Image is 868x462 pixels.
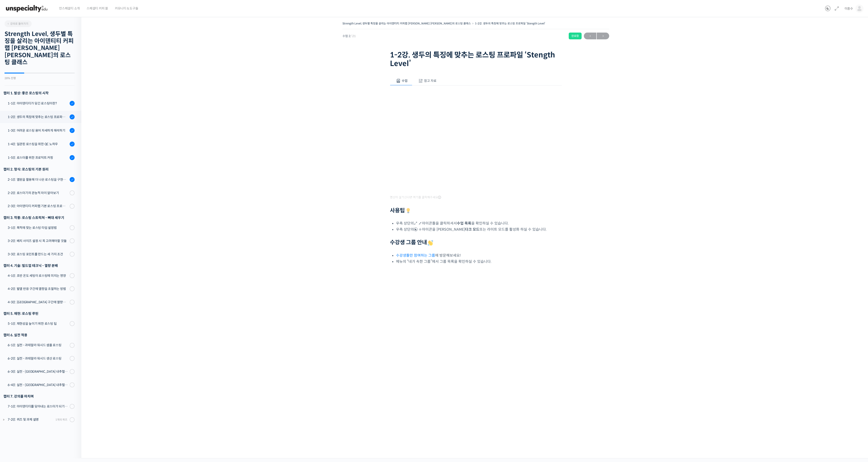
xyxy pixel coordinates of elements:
[8,356,68,361] div: 6-2강. 실전 - 과테말라 워시드 생산 로스팅
[8,286,68,291] div: 4-2강. 발열 반응 구간에 열량을 조절하는 방법
[597,33,609,39] a: 다음→
[8,190,68,195] div: 2-2강. 로스터기의 관능적 차이 알아보기
[3,215,75,221] div: 챕터 3. 작풍: 로스팅 스트럭쳐 - 뼈대 세우기
[475,22,545,25] a: 1-2강. 생두의 특징에 맞추는 로스팅 프로파일 ‘Stength Level’
[8,369,68,374] div: 6-3강. 실전 - [GEOGRAPHIC_DATA] 내추럴 샘플 로스팅
[428,240,433,246] img: 👋
[396,258,562,265] li: 메뉴의 “내가 속한 그룹”에서 그룹 목록을 확인하실 수 있습니다.
[8,204,68,208] div: 2-3강. 아이덴티티 커피랩 기본 로스팅 프로파일 세팅
[402,79,408,83] span: 수업
[8,225,68,230] div: 3-1강. 목적에 맞는 로스팅 타임 설정법
[8,382,68,387] div: 6-4강. 실전 - [GEOGRAPHIC_DATA] 내추럴 생산 로스팅
[3,263,75,269] div: 챕터 4. 기술: 빌드업 테크닉 - 열량 분배
[390,196,441,199] span: 영상이 끊기신다면 여기를 클릭해주세요
[584,33,596,39] a: ←이전
[342,35,356,38] span: 수업 2
[3,332,75,338] div: 챕터 6. 실전 적용
[396,253,435,258] a: 수강생들만 참여하는 그룹
[390,239,434,246] strong: 수강생 그룹 안내
[8,343,68,348] div: 6-1강. 실전 - 과테말라 워시드 샘플 로스팅
[350,34,356,38] span: / 21
[7,22,28,25] span: 강의로 돌아가기
[8,114,68,119] div: 1-2강. 생두의 특징에 맞추는 로스팅 프로파일 'Stength Level'
[390,51,562,68] h1: 1-2강. 생두의 특징에 맞추는 로스팅 프로파일 ‘Stength Level’
[8,142,68,147] div: 1-4강. 일관된 로스팅을 위한 QC 노하우
[5,31,75,66] h2: Strength Level, 생두별 특징을 살리는 아이덴티티 커피랩 [PERSON_NAME] [PERSON_NAME]의 로스팅 클래스
[342,22,471,25] a: Strength Level, 생두별 특징을 살리는 아이덴티티 커피랩 [PERSON_NAME] [PERSON_NAME]의 로스팅 클래스
[8,101,68,106] div: 1-1강. 아이덴티티가 담긴 로스팅이란?
[3,393,75,399] div: 챕터 7. 강의를 마치며
[396,226,562,232] li: 우측 상단의 아이콘을 [PERSON_NAME] 또는 라이트 모드를 활성화 하실 수 있습니다.
[390,207,412,214] strong: 사용팁
[424,79,436,83] span: 참고 자료
[8,273,68,278] div: 4-1강. 초반 온도 세팅이 로스팅에 미치는 영향
[457,221,471,226] b: 수업 목록
[597,33,609,39] span: →
[3,310,75,317] div: 챕터 5. 재현: 로스팅 루틴
[465,227,479,232] b: 다크 모드
[5,77,75,80] div: 28% 진행
[8,177,68,182] div: 2-1강. 열원을 활용해 더 나은 로스팅을 구현하는 방법
[844,7,853,11] span: 이흥수
[584,33,596,39] span: ←
[8,238,68,243] div: 3-2강. 배치 사이즈 설정 시 꼭 고려해야할 것들
[8,300,68,305] div: 4-3강. [GEOGRAPHIC_DATA] 구간에 열량을 조절하는 방법
[55,417,67,422] div: 1개의 퀴즈
[8,404,68,409] div: 7-1강. 아이덴티티를 담아내는 로스터가 되기 위해
[3,166,75,172] div: 챕터 2. 형식: 로스팅의 기본 원리
[8,252,68,257] div: 3-3강. 로스팅 포인트를 만드는 세 가지 조건
[8,128,68,133] div: 1-3강. 어려운 로스팅 용어 자세하게 해석하기
[396,220,562,226] li: 우측 상단의 아이콘들을 클릭하셔서 을 확인하실 수 있습니다.
[406,208,411,213] img: 💡
[8,155,68,160] div: 1-5강. 로스터를 위한 프로덕트 커핑
[396,252,562,258] li: 에 방문해보세요!
[8,321,68,326] div: 5-1강. 재현성을 높이기 위한 로스팅 팁
[5,20,32,27] a: 강의로 돌아가기
[8,417,54,422] div: 7-2강. 퀴즈 및 과제 설명
[569,33,582,39] div: 완료함
[3,90,75,96] h3: 챕터 1. 발상: 좋은 로스팅의 시작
